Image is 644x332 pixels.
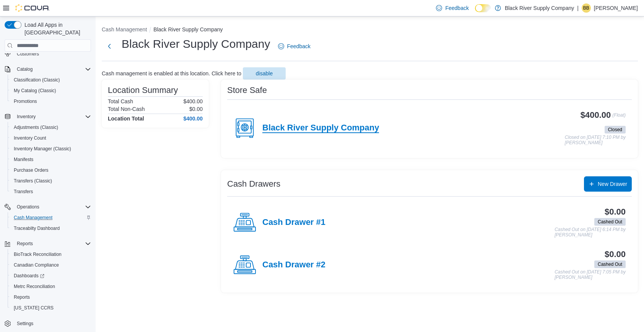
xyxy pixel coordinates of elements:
[555,270,626,280] p: Cashed Out on [DATE] 7:05 PM by [PERSON_NAME]
[14,112,91,121] span: Inventory
[8,122,94,133] button: Adjustments (Classic)
[262,123,379,133] h4: Black River Supply Company
[11,260,91,270] span: Canadian Compliance
[11,75,91,85] span: Classification (Classic)
[17,321,33,327] span: Settings
[14,65,36,74] button: Catalog
[17,241,33,247] span: Reports
[108,98,133,104] h6: Total Cash
[183,98,203,104] p: $400.00
[14,88,56,94] span: My Catalog (Classic)
[11,282,91,291] span: Metrc Reconciliation
[433,0,472,16] a: Feedback
[153,26,223,33] button: Black River Supply Company
[14,189,33,195] span: Transfers
[475,4,491,12] input: Dark Mode
[14,319,91,328] span: Settings
[11,187,36,196] a: Transfers
[2,238,94,249] button: Reports
[227,86,267,95] h3: Store Safe
[11,213,55,222] a: Cash Management
[14,65,91,74] span: Catalog
[598,180,627,188] span: New Drawer
[583,3,589,13] span: BB
[8,75,94,85] button: Classification (Classic)
[14,98,37,104] span: Promotions
[243,67,286,80] button: disable
[14,305,54,311] span: [US_STATE] CCRS
[582,3,591,13] div: Brandon Blount
[594,260,626,268] span: Cashed Out
[577,3,579,13] p: |
[8,186,94,197] button: Transfers
[8,96,94,107] button: Promotions
[2,318,94,329] button: Settings
[8,133,94,143] button: Inventory Count
[505,3,574,13] p: Black River Supply Company
[14,77,60,83] span: Classification (Classic)
[11,303,57,312] a: [US_STATE] CCRS
[102,70,241,76] p: Cash management is enabled at this location. Click here to
[14,202,42,212] button: Operations
[102,26,147,33] button: Cash Management
[11,166,52,175] a: Purchase Orders
[11,176,91,186] span: Transfers (Classic)
[14,225,60,231] span: Traceabilty Dashboard
[2,111,94,122] button: Inventory
[11,123,91,132] span: Adjustments (Classic)
[287,42,311,50] span: Feedback
[17,204,39,210] span: Operations
[11,123,61,132] a: Adjustments (Classic)
[598,261,622,268] span: Cashed Out
[14,178,52,184] span: Transfers (Classic)
[8,154,94,165] button: Manifests
[11,75,63,85] a: Classification (Classic)
[565,135,626,145] p: Closed on [DATE] 7:10 PM by [PERSON_NAME]
[11,133,91,143] span: Inventory Count
[8,165,94,176] button: Purchase Orders
[608,126,622,133] span: Closed
[14,49,91,59] span: Customers
[11,97,91,106] span: Promotions
[8,292,94,303] button: Reports
[475,12,475,13] span: Dark Mode
[8,223,94,234] button: Traceabilty Dashboard
[445,4,468,12] span: Feedback
[8,270,94,281] a: Dashboards
[14,156,33,163] span: Manifests
[14,135,46,141] span: Inventory Count
[14,167,49,173] span: Purchase Orders
[11,176,55,186] a: Transfers (Classic)
[612,111,626,124] p: (Float)
[14,124,58,130] span: Adjustments (Classic)
[14,239,36,248] button: Reports
[8,85,94,96] button: My Catalog (Classic)
[14,283,55,290] span: Metrc Reconciliation
[102,39,117,54] button: Next
[108,86,178,95] h3: Location Summary
[11,271,91,280] span: Dashboards
[14,251,62,257] span: BioTrack Reconciliation
[11,187,91,196] span: Transfers
[15,4,50,12] img: Cova
[11,250,91,259] span: BioTrack Reconciliation
[17,51,39,57] span: Customers
[102,26,638,35] nav: An example of EuiBreadcrumbs
[17,114,36,120] span: Inventory
[14,202,91,212] span: Operations
[8,143,94,154] button: Inventory Manager (Classic)
[14,294,30,300] span: Reports
[8,303,94,313] button: [US_STATE] CCRS
[189,106,203,112] p: $0.00
[605,126,626,133] span: Closed
[8,260,94,270] button: Canadian Compliance
[275,39,314,54] a: Feedback
[14,319,36,328] a: Settings
[594,3,638,13] p: [PERSON_NAME]
[11,303,91,312] span: Washington CCRS
[594,218,626,226] span: Cashed Out
[262,218,325,228] h4: Cash Drawer #1
[11,293,91,302] span: Reports
[14,239,91,248] span: Reports
[11,86,91,95] span: My Catalog (Classic)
